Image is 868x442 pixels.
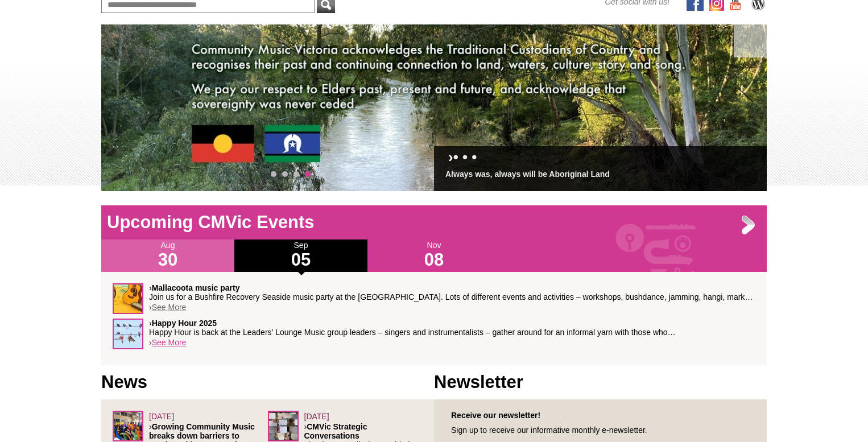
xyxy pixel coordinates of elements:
a: See More [152,303,187,312]
img: SqueezeSucknPluck-sq.jpg [113,283,143,314]
div: Aug [101,239,234,272]
p: › Join us for a Bushfire Recovery Seaside music party at the [GEOGRAPHIC_DATA]. Lots of different... [149,283,755,301]
p: › Happy Hour is back at the Leaders' Lounge Music group leaders – singers and instrumentalists – ... [149,319,755,337]
img: Leaders-Forum_sq.png [268,411,299,441]
strong: Mallacoota music party [152,283,240,292]
h1: 08 [367,251,501,269]
img: Happy_Hour_sq.jpg [113,319,143,349]
div: › [113,283,755,319]
div: Nov [367,239,501,272]
h1: News [101,371,434,394]
img: Screenshot_2025-06-03_at_4.38.34%E2%80%AFPM.png [113,411,143,441]
h1: 30 [101,251,234,269]
p: Sign up to receive our informative monthly e-newsletter. [445,426,755,435]
a: Always was, always will be Aboriginal Land [445,170,610,179]
h2: › [445,152,755,168]
h1: Newsletter [434,371,767,394]
span: [DATE] [304,412,329,421]
strong: Receive our newsletter! [451,411,540,420]
strong: CMVic Strategic Conversations [304,422,367,440]
div: › [113,319,755,354]
h1: Upcoming CMVic Events [101,211,767,234]
a: • • • [453,148,477,166]
strong: Happy Hour 2025 [152,319,217,328]
h1: 05 [234,251,367,269]
span: [DATE] [149,412,174,421]
a: See More [152,338,187,347]
div: Sep [234,239,367,272]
